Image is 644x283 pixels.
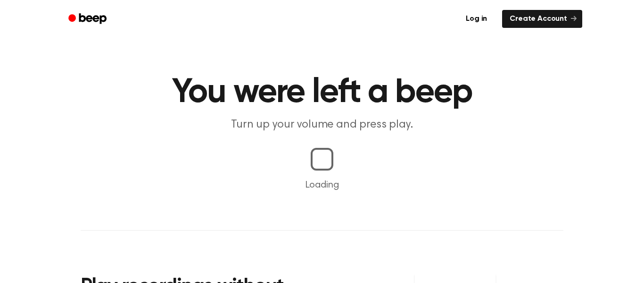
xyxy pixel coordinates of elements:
[11,178,633,192] p: Loading
[502,10,582,28] a: Create Account
[81,76,563,110] h1: You were left a beep
[141,117,503,133] p: Turn up your volume and press play.
[62,10,115,28] a: Beep
[456,8,496,30] a: Log in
